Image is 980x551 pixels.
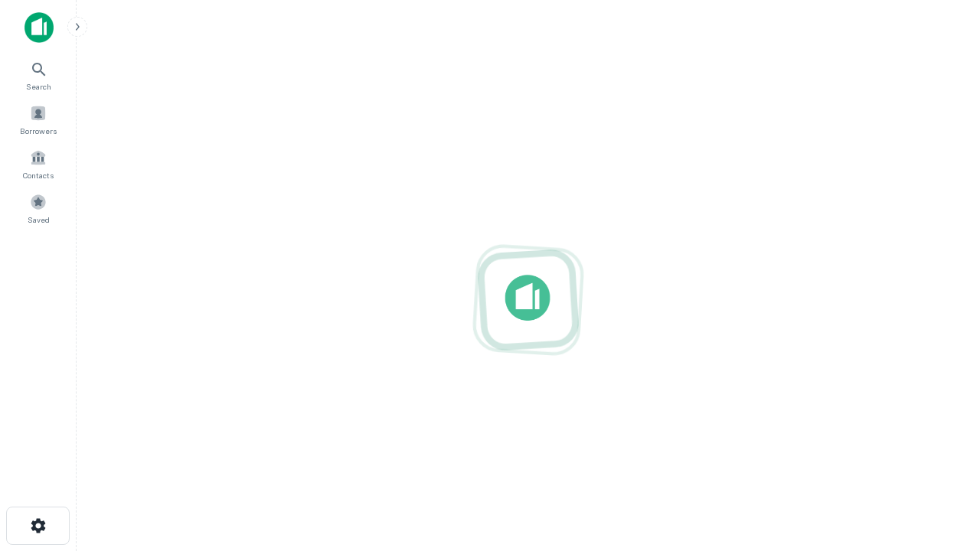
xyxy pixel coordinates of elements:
img: capitalize-icon.png [24,12,54,43]
a: Saved [5,187,72,229]
span: Borrowers [20,125,57,137]
a: Borrowers [5,99,72,140]
span: Search [26,80,51,93]
span: Saved [28,214,50,226]
span: Contacts [23,169,54,181]
a: Contacts [5,143,72,184]
a: Search [5,54,72,96]
iframe: Chat Widget [903,429,980,502]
